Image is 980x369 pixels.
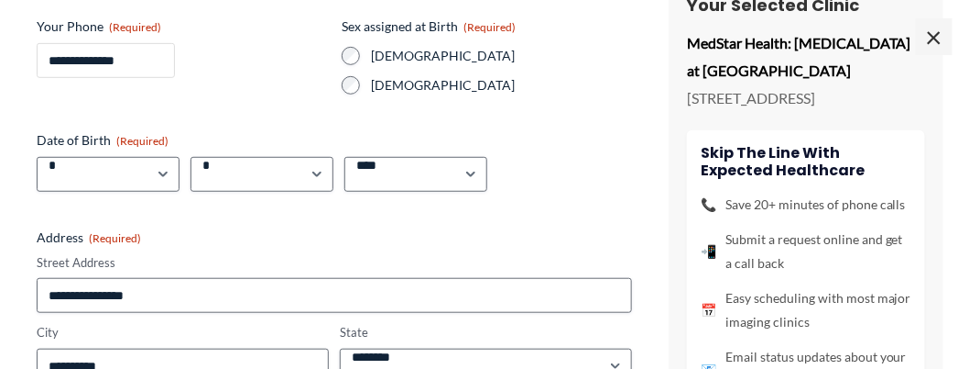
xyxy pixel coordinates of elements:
[916,18,953,55] span: ×
[701,192,716,216] span: 📞
[701,192,911,216] li: Save 20+ minutes of phone calls
[687,84,925,111] p: [STREET_ADDRESS]
[701,227,911,274] li: Submit a request online and get a call back
[37,254,632,272] label: Street Address
[371,76,632,95] label: [DEMOGRAPHIC_DATA]
[109,20,161,34] span: (Required)
[116,134,169,148] span: (Required)
[340,324,632,341] label: State
[701,143,911,178] h4: Skip the line with Expected Healthcare
[37,17,327,36] label: Your Phone
[37,131,169,150] legend: Date of Birth
[687,29,925,84] p: MedStar Health: [MEDICAL_DATA] at [GEOGRAPHIC_DATA]
[342,17,516,36] legend: Sex assigned at Birth
[463,20,516,34] span: (Required)
[371,47,632,65] label: [DEMOGRAPHIC_DATA]
[701,297,716,321] span: 📅
[89,231,141,245] span: (Required)
[37,324,329,341] label: City
[701,239,716,263] span: 📲
[701,285,911,333] li: Easy scheduling with most major imaging clinics
[37,229,141,247] legend: Address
